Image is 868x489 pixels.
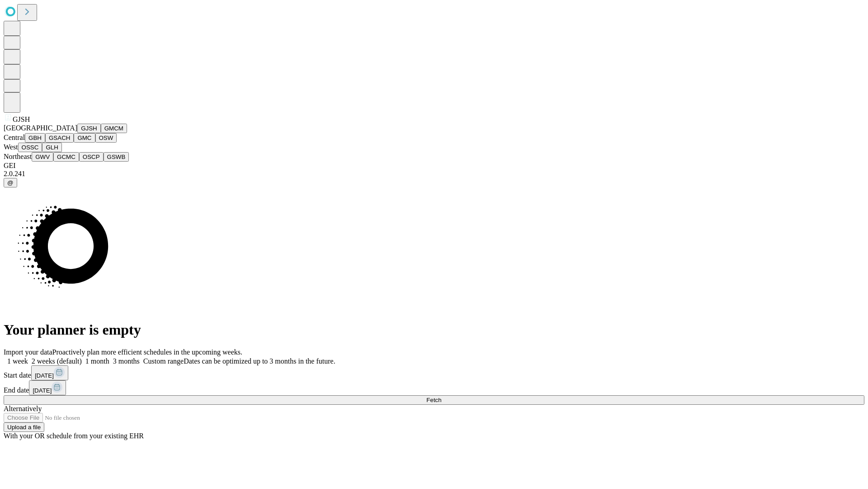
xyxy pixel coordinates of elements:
[113,357,140,365] span: 3 months
[13,115,30,123] span: GJSH
[4,143,18,151] span: West
[104,152,129,162] button: GSWB
[4,134,25,141] span: Central
[7,179,14,186] span: @
[7,357,28,365] span: 1 week
[52,348,242,356] span: Proactively plan more efficient schedules in the upcoming weeks.
[4,365,864,380] div: Start date
[101,124,127,133] button: GMCM
[33,387,52,394] span: [DATE]
[85,357,109,365] span: 1 month
[4,162,864,170] div: GEI
[74,133,95,143] button: GMC
[4,422,44,432] button: Upload a file
[25,133,45,143] button: GBH
[4,321,864,338] h1: Your planner is empty
[184,357,335,365] span: Dates can be optimized up to 3 months in the future.
[77,124,101,133] button: GJSH
[31,365,68,380] button: [DATE]
[29,380,66,395] button: [DATE]
[4,170,864,178] div: 2.0.241
[4,124,77,132] span: [GEOGRAPHIC_DATA]
[4,395,864,405] button: Fetch
[53,152,79,162] button: GCMC
[32,357,82,365] span: 2 weeks (default)
[4,348,52,356] span: Import your data
[45,133,74,143] button: GSACH
[18,143,42,152] button: OSSC
[143,357,184,365] span: Custom range
[42,143,61,152] button: GLH
[95,133,117,143] button: OSW
[426,397,441,403] span: Fetch
[79,152,104,162] button: OSCP
[35,372,54,379] span: [DATE]
[4,380,864,395] div: End date
[4,432,144,440] span: With your OR schedule from your existing EHR
[4,178,17,187] button: @
[4,153,32,160] span: Northeast
[4,405,42,412] span: Alternatively
[32,152,53,162] button: GWV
